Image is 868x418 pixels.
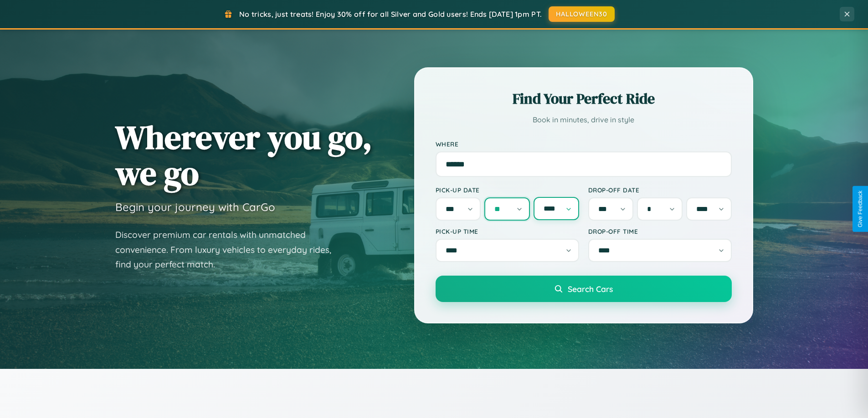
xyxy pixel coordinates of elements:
h2: Find Your Perfect Ride [436,89,732,109]
button: Search Cars [436,276,732,302]
p: Discover premium car rentals with unmatched convenience. From luxury vehicles to everyday rides, ... [115,227,343,272]
div: Give Feedback [857,191,863,227]
label: Drop-off Date [588,186,732,194]
h3: Begin your journey with CarGo [115,200,275,214]
p: Book in minutes, drive in style [436,113,732,126]
button: HALLOWEEN30 [549,6,615,22]
label: Drop-off Time [588,227,732,235]
h1: Wherever you go, we go [115,119,372,191]
span: No tricks, just treats! Enjoy 30% off for all Silver and Gold users! Ends [DATE] 1pm PT. [239,10,542,19]
label: Where [436,140,732,148]
label: Pick-up Time [436,227,579,235]
label: Pick-up Date [436,186,579,194]
span: Search Cars [568,284,613,294]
